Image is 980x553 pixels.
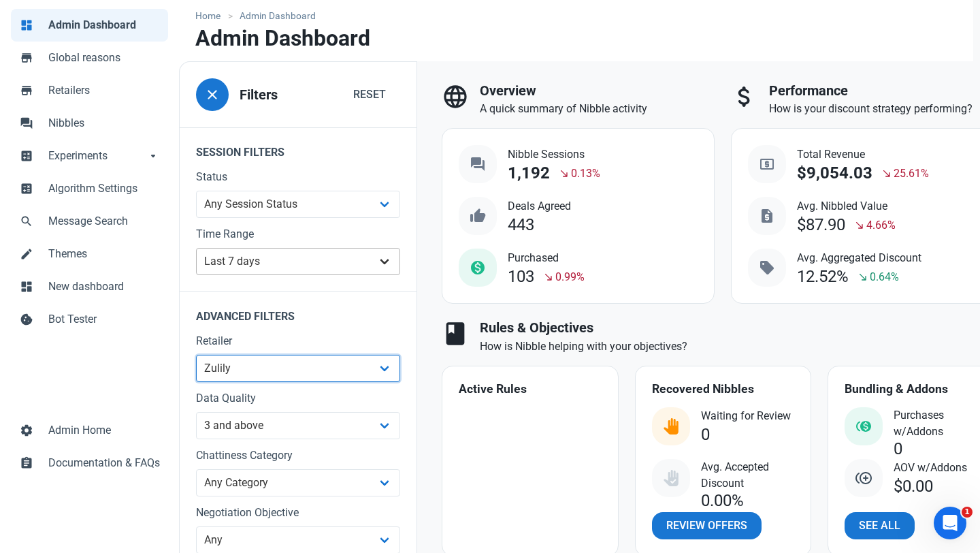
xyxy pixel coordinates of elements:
span: south_east [857,272,868,283]
span: search [20,213,33,227]
span: close [204,86,220,103]
h4: Recovered Nibbles [652,383,794,396]
span: AOV w/Addons [894,460,967,476]
span: Avg. Nibbled Value [797,198,896,215]
span: store [20,50,33,63]
label: Negotiation Objective [196,505,400,521]
a: storeRetailers [11,74,168,107]
span: language [442,83,469,110]
span: Reset [353,86,386,103]
span: Deals Agreed [508,198,571,215]
a: See All [845,512,915,539]
span: store [20,82,33,96]
legend: Session Filters [180,127,416,169]
span: Themes [48,246,160,262]
label: Status [196,169,400,185]
button: close [196,78,229,111]
div: 1,192 [508,164,550,183]
h3: Overview [480,83,715,99]
span: cookie [20,311,33,325]
a: mode_editThemes [11,238,168,270]
span: Experiments [48,148,146,164]
div: $9,054.03 [797,164,872,183]
div: 0 [894,440,902,458]
span: 0.64% [870,269,899,285]
a: searchMessage Search [11,205,168,238]
span: 0.99% [555,269,585,285]
img: status_purchased_with_addon.svg [855,418,872,434]
span: 25.61% [894,165,929,182]
label: Time Range [196,226,400,242]
a: Review Offers [652,512,762,539]
span: south_east [543,272,554,283]
span: assignment [20,455,33,469]
span: Waiting for Review [701,408,791,424]
span: request_quote [759,208,775,224]
span: forum [20,115,33,129]
span: sell [759,259,775,276]
a: dashboardAdmin Dashboard [11,9,168,42]
span: dashboard [20,17,33,31]
span: Message Search [48,213,160,230]
span: thumb_up [470,208,486,224]
a: cookieBot Tester [11,303,168,336]
span: Review Offers [666,518,747,534]
span: 1 [962,507,973,518]
legend: Advanced Filters [180,291,416,333]
h1: Admin Dashboard [195,26,370,50]
span: attach_money [731,83,758,110]
h4: Active Rules [459,383,601,396]
span: south_east [559,168,570,179]
a: assignmentDocumentation & FAQs [11,447,168,479]
button: Reset [339,81,400,108]
span: settings [20,422,33,436]
h3: Filters [240,87,278,103]
div: 0.00% [701,492,744,510]
a: calculateAlgorithm Settings [11,172,168,205]
span: See All [859,518,900,534]
div: $0.00 [894,477,933,496]
div: $87.90 [797,216,845,234]
span: Admin Home [48,422,160,439]
span: Global reasons [48,50,160,66]
span: Purchased [508,250,585,266]
label: Chattiness Category [196,447,400,464]
span: Admin Dashboard [48,17,160,33]
span: calculate [20,180,33,194]
span: south_east [854,220,865,231]
span: Avg. Accepted Discount [701,459,794,492]
span: Bot Tester [48,311,160,328]
span: mode_edit [20,246,33,259]
span: calculate [20,148,33,161]
span: Retailers [48,82,160,99]
span: Documentation & FAQs [48,455,160,471]
div: 443 [508,216,534,234]
a: Home [195,9,227,23]
span: Avg. Aggregated Discount [797,250,921,266]
p: A quick summary of Nibble activity [480,101,715,117]
span: local_atm [759,156,775,172]
iframe: Intercom live chat [934,507,966,539]
label: Data Quality [196,390,400,407]
a: dashboardNew dashboard [11,270,168,303]
img: status_user_offer_accepted.svg [663,470,679,486]
span: question_answer [470,156,486,172]
span: 4.66% [866,217,896,234]
span: Total Revenue [797,146,929,163]
a: storeGlobal reasons [11,42,168,74]
img: status_user_offer_available.svg [663,418,679,434]
span: dashboard [20,279,33,292]
label: Retailer [196,333,400,349]
img: addon.svg [855,470,872,486]
span: Nibbles [48,115,160,131]
div: 103 [508,268,534,286]
a: forumNibbles [11,107,168,140]
span: arrow_drop_down [146,148,160,161]
span: 0.13% [571,165,600,182]
span: New dashboard [48,279,160,295]
span: book [442,320,469,347]
div: 12.52% [797,268,849,286]
span: south_east [881,168,892,179]
a: calculateExperimentsarrow_drop_down [11,140,168,172]
div: 0 [701,426,710,444]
